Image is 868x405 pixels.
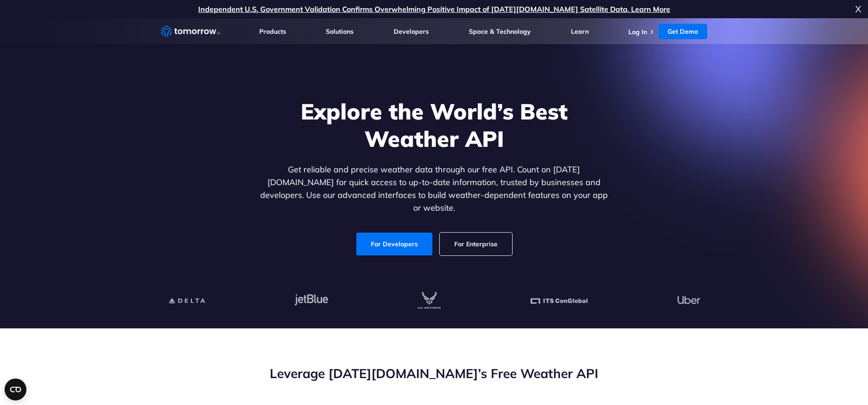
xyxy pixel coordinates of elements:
[258,163,610,214] p: Get reliable and precise weather data through our free API. Count on [DATE][DOMAIN_NAME] for quic...
[161,365,708,382] h2: Leverage [DATE][DOMAIN_NAME]’s Free Weather API
[198,5,670,14] a: Independent U.S. Government Validation Confirms Overwhelming Positive Impact of [DATE][DOMAIN_NAM...
[259,27,286,36] a: Products
[571,27,589,36] a: Learn
[658,24,707,39] a: Get Demo
[628,28,647,36] a: Log In
[5,379,26,400] button: Open CMP widget
[356,233,432,255] a: For Developers
[394,27,429,36] a: Developers
[258,98,610,152] h1: Explore the World’s Best Weather API
[326,27,354,36] a: Solutions
[161,25,220,38] a: Home link
[469,27,531,36] a: Space & Technology
[440,233,512,255] a: For Enterprise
